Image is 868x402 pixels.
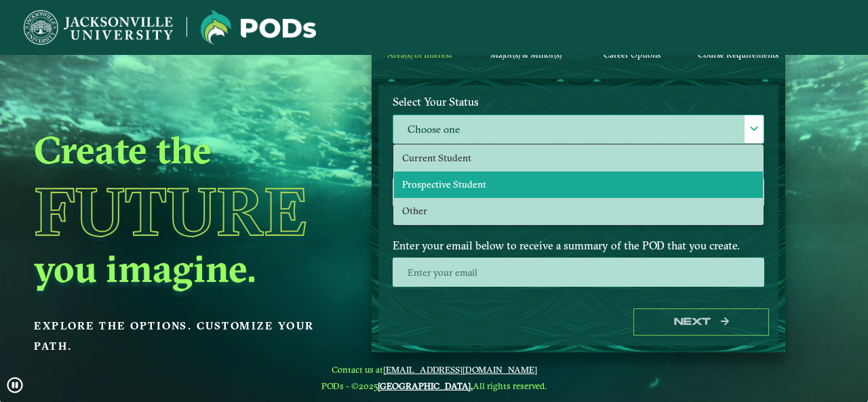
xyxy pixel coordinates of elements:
[321,380,547,391] span: PODs - ©2025 All rights reserved.
[490,49,561,60] span: Major(s) & Minor(s)
[387,49,452,60] span: Area(s) of Interest
[394,145,763,172] li: Current Student
[393,258,764,287] input: Enter your email
[393,115,764,144] label: Choose one
[24,10,173,45] img: Jacksonville University logo
[382,89,774,115] label: Select Your Status
[394,172,763,198] li: Prospective Student
[394,198,763,224] li: Other
[382,233,774,258] label: Enter your email below to receive a summary of the POD that you create.
[382,153,774,178] label: Select Your Area(s) of Interest
[698,49,778,60] span: Course Requirements
[393,209,397,218] sup: ⋆
[378,380,473,391] a: [GEOGRAPHIC_DATA].
[201,10,316,45] img: Jacksonville University logo
[393,211,764,224] p: Maximum 2 selections are allowed
[34,178,339,245] h1: Future
[34,126,339,174] h2: Create the
[633,308,769,336] button: Next
[34,316,339,357] p: Explore the options. Customize your path.
[383,364,537,375] a: [EMAIL_ADDRESS][DOMAIN_NAME]
[604,49,660,60] span: Career Options
[321,364,547,375] span: Contact us at
[402,205,427,217] span: Other
[402,178,486,190] span: Prospective Student
[34,245,339,292] h2: you imagine.
[402,152,471,164] span: Current Student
